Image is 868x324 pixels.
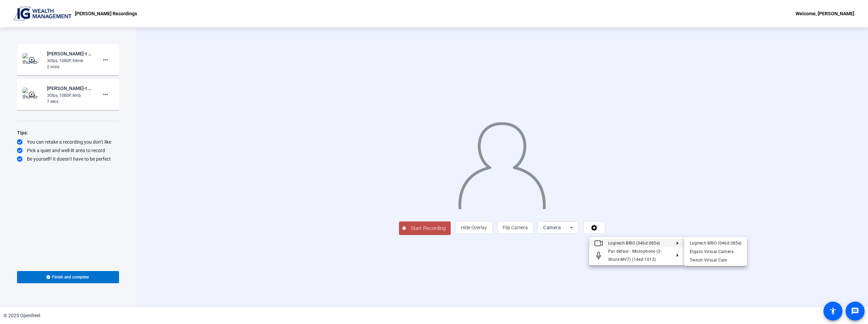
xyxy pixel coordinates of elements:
[690,256,741,264] div: Twitch Virtual Cam
[690,239,741,247] div: Logitech BRIO (046d:085e)
[595,251,603,259] mat-icon: Microphone
[608,240,660,245] span: Logitech BRIO (046d:085e)
[595,239,603,247] mat-icon: Video camera
[608,249,662,262] span: Par défaut - Microphone (3- Shure MV7) (14ed:1012)
[690,247,741,255] div: EƖgato Virtual Camera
